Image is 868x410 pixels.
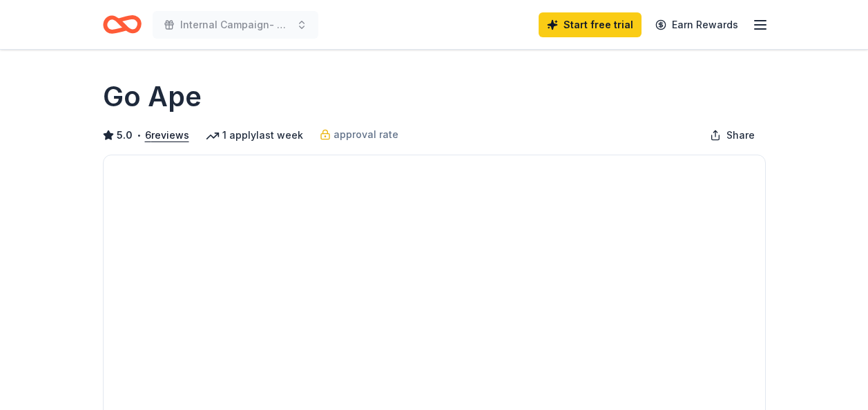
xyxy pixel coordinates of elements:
[103,77,202,116] h1: Go Ape
[320,126,398,143] a: approval rate
[539,12,642,37] a: Start free trial
[180,17,291,33] span: Internal Campaign- 2025
[136,130,141,141] span: •
[334,126,398,143] span: approval rate
[153,11,318,39] button: Internal Campaign- 2025
[699,121,766,149] button: Share
[117,127,133,144] span: 5.0
[647,12,746,37] a: Earn Rewards
[726,127,755,144] span: Share
[206,127,303,144] div: 1 apply last week
[145,127,189,144] button: 6reviews
[103,8,142,41] a: Home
